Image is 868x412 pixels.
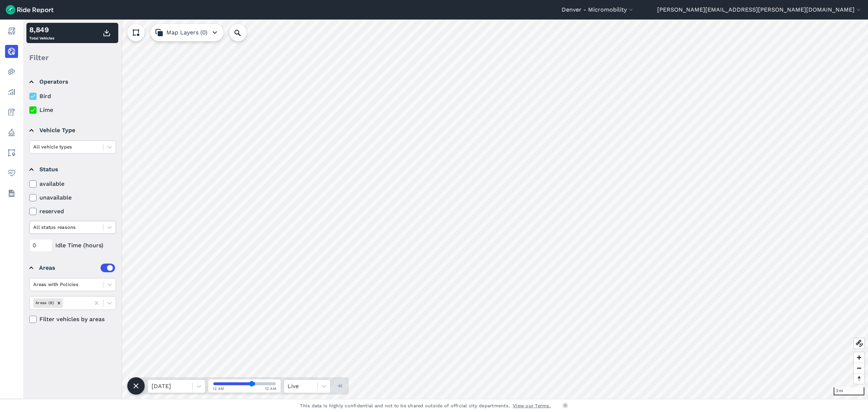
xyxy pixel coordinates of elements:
label: unavailable [29,193,116,202]
label: Lime [29,106,116,114]
canvas: Map [23,20,868,399]
button: Reset bearing to north [854,373,864,384]
a: Report [5,25,18,38]
button: Map Layers (0) [150,24,224,41]
button: Zoom in [854,352,864,363]
a: View our Terms. [513,402,551,409]
summary: Status [29,159,115,180]
div: Areas (8) [33,298,55,307]
input: Search Location or Vehicles [229,24,258,41]
a: Health [5,167,18,180]
summary: Areas [29,258,115,278]
summary: Operators [29,72,115,92]
a: Heatmaps [5,65,18,78]
a: Analyze [5,85,18,98]
div: Areas [39,264,115,272]
div: 8,849 [29,24,54,35]
a: Policy [5,126,18,139]
span: 12 AM [265,386,277,391]
label: Filter vehicles by areas [29,315,116,324]
div: 3 mi [834,387,864,395]
label: available [29,180,116,188]
a: Realtime [5,45,18,58]
span: 12 AM [213,386,224,391]
label: reserved [29,207,116,216]
div: Total Vehicles [29,24,54,42]
button: Denver - Micromobility [562,5,634,14]
div: Idle Time (hours) [29,239,116,252]
div: Filter [26,46,118,69]
button: [PERSON_NAME][EMAIL_ADDRESS][PERSON_NAME][DOMAIN_NAME] [657,5,862,14]
summary: Vehicle Type [29,120,115,140]
a: Areas [5,146,18,159]
label: Bird [29,92,116,101]
img: Ride Report [6,5,54,14]
a: Datasets [5,187,18,200]
a: Fees [5,106,18,119]
div: Remove Areas (8) [55,298,63,307]
button: Zoom out [854,363,864,373]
